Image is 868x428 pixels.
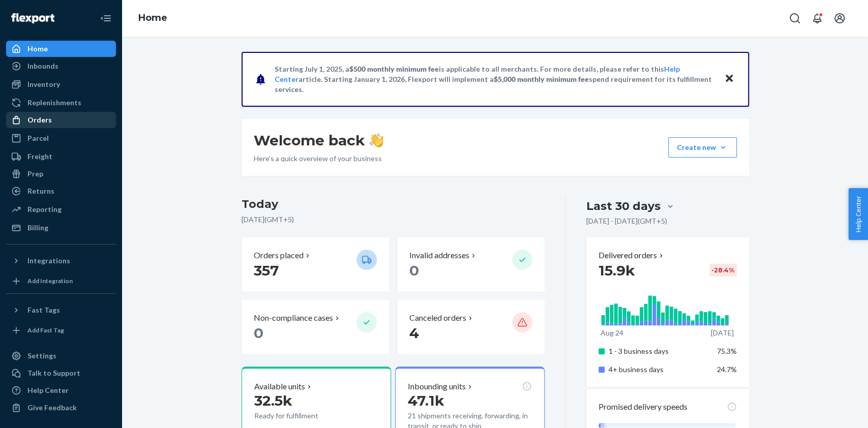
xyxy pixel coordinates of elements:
[409,312,466,324] p: Canceled orders
[254,131,383,149] h1: Welcome back
[242,196,545,212] h3: Today
[829,8,850,28] button: Open account menu
[6,41,116,57] a: Home
[6,322,116,339] a: Add Fast Tag
[408,381,466,392] p: Inbounding units
[27,115,52,125] div: Orders
[409,324,419,342] span: 4
[349,65,439,73] span: $500 monthly minimum fee
[27,79,60,89] div: Inventory
[6,273,116,289] a: Add Integration
[27,277,73,285] div: Add Integration
[807,8,827,28] button: Open notifications
[27,305,60,315] div: Fast Tags
[409,262,419,279] span: 0
[27,326,64,334] div: Add Fast Tag
[27,204,62,215] div: Reporting
[130,4,175,33] ol: breadcrumbs
[6,76,116,93] a: Inventory
[27,385,69,395] div: Help Center
[601,328,623,338] p: Aug 24
[6,201,116,218] a: Reporting
[586,198,661,214] div: Last 30 days
[6,58,116,74] a: Inbounds
[723,72,736,86] button: Close
[668,137,737,158] button: Create new
[254,411,348,421] p: Ready for fulfillment
[27,403,77,413] div: Give Feedback
[717,365,737,374] span: 24.7%
[409,250,469,261] p: Invalid addresses
[6,382,116,399] a: Help Center
[397,300,545,354] button: Canceled orders 4
[6,95,116,111] a: Replenishments
[6,112,116,128] a: Orders
[6,348,116,364] a: Settings
[408,392,444,409] span: 47.1k
[6,130,116,146] a: Parcel
[27,61,58,71] div: Inbounds
[6,183,116,199] a: Returns
[6,253,116,269] button: Integrations
[27,44,48,54] div: Home
[709,264,737,277] div: -28.4 %
[609,346,709,356] p: 1 - 3 business days
[254,154,383,164] p: Here’s a quick overview of your business
[6,365,116,381] button: Talk to Support
[494,75,589,83] span: $5,000 monthly minimum fee
[242,237,389,292] button: Orders placed 357
[6,166,116,182] a: Prep
[848,188,868,240] button: Help Center
[27,133,49,143] div: Parcel
[711,328,734,338] p: [DATE]
[254,250,304,261] p: Orders placed
[369,133,383,147] img: hand-wave emoji
[586,216,667,226] p: [DATE] - [DATE] ( GMT+5 )
[27,186,54,196] div: Returns
[27,256,70,266] div: Integrations
[27,98,81,108] div: Replenishments
[254,262,279,279] span: 357
[254,312,333,324] p: Non-compliance cases
[27,368,80,378] div: Talk to Support
[22,7,43,16] span: Chat
[27,151,52,162] div: Freight
[27,169,43,179] div: Prep
[254,381,305,392] p: Available units
[785,8,805,28] button: Open Search Box
[6,302,116,318] button: Fast Tags
[397,237,545,292] button: Invalid addresses 0
[717,347,737,355] span: 75.3%
[598,262,635,279] span: 15.9k
[598,401,687,413] p: Promised delivery speeds
[242,300,389,354] button: Non-compliance cases 0
[6,400,116,416] button: Give Feedback
[27,223,48,233] div: Billing
[275,64,714,95] p: Starting July 1, 2025, a is applicable to all merchants. For more details, please refer to this a...
[6,220,116,236] a: Billing
[27,351,56,361] div: Settings
[598,250,665,261] button: Delivered orders
[11,13,54,23] img: Flexport logo
[138,12,167,23] a: Home
[242,215,545,225] p: [DATE] ( GMT+5 )
[96,8,116,28] button: Close Navigation
[254,324,263,342] span: 0
[254,392,292,409] span: 32.5k
[609,364,709,375] p: 4+ business days
[6,148,116,165] a: Freight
